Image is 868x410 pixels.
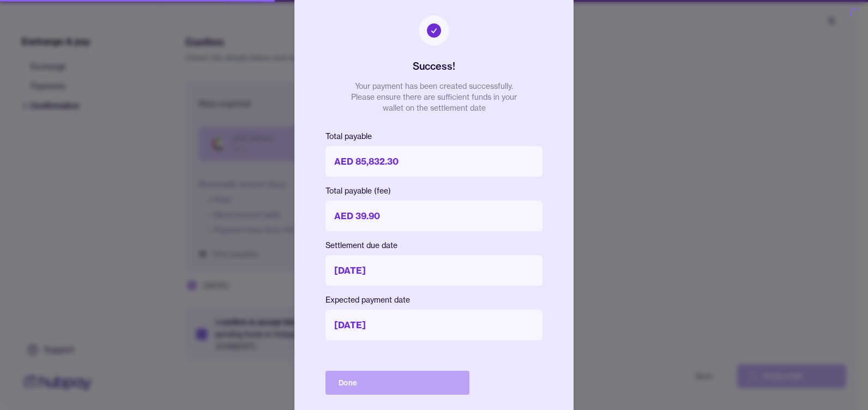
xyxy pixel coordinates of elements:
p: AED 39.90 [325,201,542,231]
p: Total payable (fee) [325,185,542,196]
p: AED 85,832.30 [325,146,542,177]
h2: Success! [413,59,455,74]
p: Settlement due date [325,240,542,251]
p: Your payment has been created successfully. Please ensure there are sufficient funds in your wall... [347,81,521,113]
p: [DATE] [325,310,542,340]
p: [DATE] [325,255,542,286]
p: Expected payment date [325,294,542,305]
p: Total payable [325,131,542,142]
